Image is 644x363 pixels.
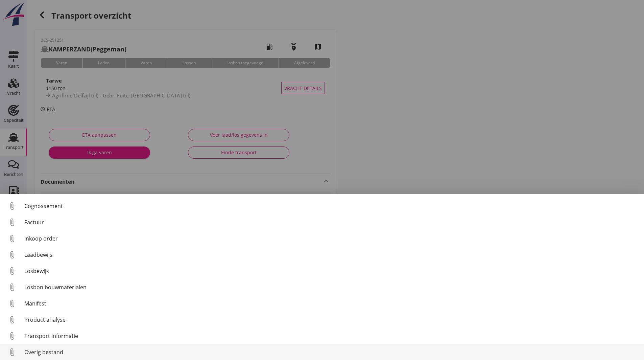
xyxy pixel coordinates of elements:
div: Overig bestand [24,348,639,356]
div: Product analyse [24,316,639,324]
i: attach_file [7,347,18,358]
i: attach_file [7,314,18,325]
div: Manifest [24,299,639,308]
i: attach_file [7,298,18,309]
div: Factuur [24,218,639,226]
div: Transport informatie [24,332,639,340]
div: Cognossement [24,202,639,210]
div: Losbewijs [24,267,639,275]
i: attach_file [7,282,18,293]
div: Losbon bouwmaterialen [24,283,639,291]
i: attach_file [7,249,18,260]
i: attach_file [7,217,18,228]
i: attach_file [7,201,18,211]
div: Inkoop order [24,234,639,243]
i: attach_file [7,331,18,341]
i: attach_file [7,233,18,244]
i: attach_file [7,266,18,276]
div: Laadbewijs [24,251,639,259]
